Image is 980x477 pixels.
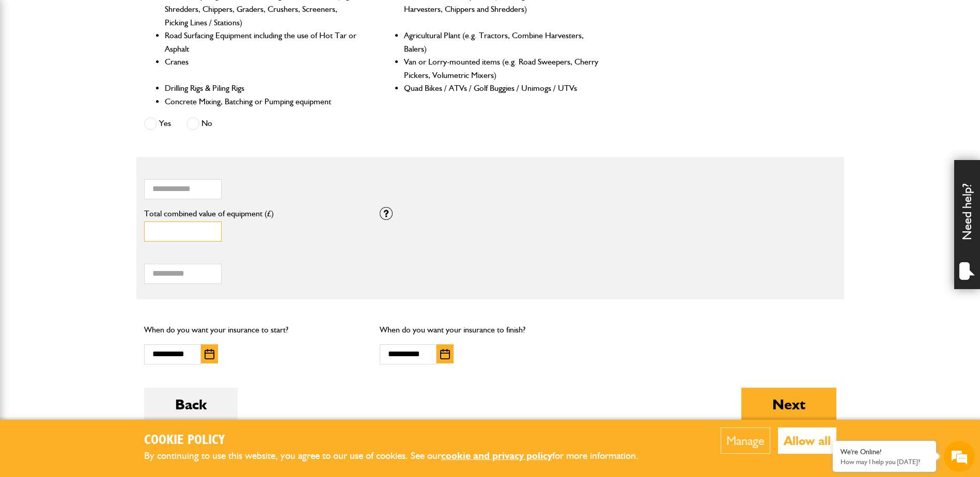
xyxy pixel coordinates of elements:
li: Drilling Rigs & Piling Rigs [165,82,361,95]
li: Van or Lorry-mounted items (e.g. Road Sweepers, Cherry Pickers, Volumetric Mixers) [404,55,600,82]
p: When do you want your insurance to finish? [380,323,600,337]
p: When do you want your insurance to start? [144,323,365,337]
img: Choose date [440,349,450,359]
em: Start Chat [141,318,188,332]
div: Need help? [954,160,980,289]
li: Agricultural Plant (e.g. Tractors, Combine Harvesters, Balers) [404,29,600,55]
button: Allow all [778,427,836,454]
input: Enter your email address [13,126,189,149]
p: How may I help you today? [841,458,928,466]
h2: Cookie Policy [144,433,656,449]
input: Enter your phone number [13,156,189,179]
li: Road Surfacing Equipment including the use of Hot Tar or Asphalt [165,29,361,55]
li: Concrete Mixing, Batching or Pumping equipment [165,95,361,108]
li: Quad Bikes / ATVs / Golf Buggies / Unimogs / UTVs [404,82,600,95]
input: Enter your last name [13,96,189,118]
label: No [186,117,212,130]
button: Next [741,388,836,421]
p: By continuing to use this website, you agree to our use of cookies. See our for more information. [144,448,656,464]
label: Yes [144,117,171,130]
textarea: Type your message and hit 'Enter' [13,187,189,309]
img: Choose date [205,349,214,359]
div: We're Online! [841,448,928,456]
button: Back [144,388,238,421]
button: Manage [721,427,770,454]
img: d_20077148190_company_1631870298795_20077148190 [18,57,43,72]
a: cookie and privacy policy [441,450,552,462]
label: Total combined value of equipment (£) [144,210,365,218]
div: Minimize live chat window [169,5,194,30]
li: Cranes [165,55,361,82]
div: Chat with us now [54,58,174,71]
